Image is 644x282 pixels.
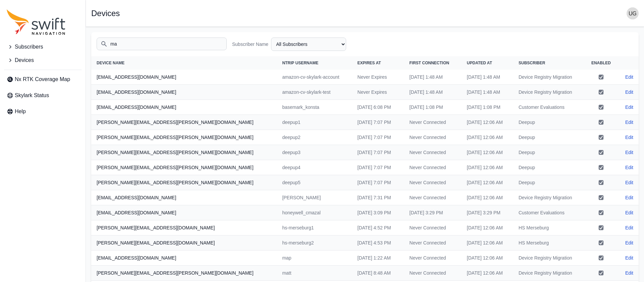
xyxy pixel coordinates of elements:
[4,73,82,86] a: Nx RTK Coverage Map
[625,134,633,141] a: Edit
[15,56,34,64] span: Devices
[4,40,82,54] button: Subscribers
[277,160,352,175] td: deepup4
[91,220,277,235] th: [PERSON_NAME][EMAIL_ADDRESS][DOMAIN_NAME]
[462,85,513,100] td: [DATE] 1:48 AM
[277,56,352,70] th: NTRIP Username
[625,255,633,261] a: Edit
[627,7,639,19] img: user photo
[404,251,462,266] td: Never Connected
[277,205,352,220] td: honeywell_cmazal
[15,91,49,99] span: Skylark Status
[462,235,513,251] td: [DATE] 12:06 AM
[4,89,82,102] a: Skylark Status
[462,175,513,190] td: [DATE] 12:06 AM
[277,85,352,100] td: amazon-cv-skylark-test
[410,61,449,65] span: First Connection
[352,100,404,115] td: [DATE] 6:08 PM
[513,175,584,190] td: Deepup
[404,266,462,281] td: Never Connected
[232,41,268,48] label: Subscriber Name
[404,175,462,190] td: Never Connected
[15,43,43,51] span: Subscribers
[4,105,82,118] a: Help
[404,85,462,100] td: [DATE] 1:48 AM
[584,56,618,70] th: Enabled
[91,175,277,190] th: [PERSON_NAME][EMAIL_ADDRESS][PERSON_NAME][DOMAIN_NAME]
[462,190,513,205] td: [DATE] 12:06 AM
[625,179,633,186] a: Edit
[352,160,404,175] td: [DATE] 7:07 PM
[513,70,584,85] td: Device Registry Migration
[277,70,352,85] td: amazon-cv-skylark-account
[513,160,584,175] td: Deepup
[625,104,633,111] a: Edit
[352,190,404,205] td: [DATE] 7:31 PM
[625,149,633,156] a: Edit
[277,145,352,160] td: deepup3
[625,224,633,231] a: Edit
[277,130,352,145] td: deepup2
[15,108,26,116] span: Help
[277,251,352,266] td: map
[404,235,462,251] td: Never Connected
[513,251,584,266] td: Device Registry Migration
[462,115,513,130] td: [DATE] 12:06 AM
[91,190,277,205] th: [EMAIL_ADDRESS][DOMAIN_NAME]
[625,74,633,80] a: Edit
[513,235,584,251] td: HS Merseburg
[352,130,404,145] td: [DATE] 7:07 PM
[625,164,633,171] a: Edit
[91,70,277,85] th: [EMAIL_ADDRESS][DOMAIN_NAME]
[277,190,352,205] td: [PERSON_NAME]
[462,130,513,145] td: [DATE] 12:06 AM
[513,190,584,205] td: Device Registry Migration
[625,194,633,201] a: Edit
[404,190,462,205] td: Never Connected
[352,266,404,281] td: [DATE] 8:48 AM
[513,85,584,100] td: Device Registry Migration
[462,251,513,266] td: [DATE] 12:06 AM
[404,130,462,145] td: Never Connected
[91,56,277,70] th: Device Name
[513,220,584,235] td: HS Merseburg
[352,70,404,85] td: Never Expires
[462,70,513,85] td: [DATE] 1:48 AM
[277,235,352,251] td: hs-merseburg2
[462,160,513,175] td: [DATE] 12:06 AM
[352,115,404,130] td: [DATE] 7:07 PM
[625,270,633,276] a: Edit
[404,100,462,115] td: [DATE] 1:08 PM
[404,145,462,160] td: Never Connected
[462,205,513,220] td: [DATE] 3:29 PM
[15,75,70,83] span: Nx RTK Coverage Map
[462,100,513,115] td: [DATE] 1:08 PM
[462,220,513,235] td: [DATE] 12:06 AM
[513,100,584,115] td: Customer Evaluations
[352,85,404,100] td: Never Expires
[404,70,462,85] td: [DATE] 1:48 AM
[625,239,633,246] a: Edit
[91,100,277,115] th: [EMAIL_ADDRESS][DOMAIN_NAME]
[404,220,462,235] td: Never Connected
[91,251,277,266] th: [EMAIL_ADDRESS][DOMAIN_NAME]
[513,205,584,220] td: Customer Evaluations
[352,205,404,220] td: [DATE] 3:09 PM
[462,266,513,281] td: [DATE] 12:06 AM
[91,160,277,175] th: [PERSON_NAME][EMAIL_ADDRESS][PERSON_NAME][DOMAIN_NAME]
[404,160,462,175] td: Never Connected
[277,266,352,281] td: matt
[513,115,584,130] td: Deepup
[91,9,120,17] h1: Devices
[513,130,584,145] td: Deepup
[91,145,277,160] th: [PERSON_NAME][EMAIL_ADDRESS][PERSON_NAME][DOMAIN_NAME]
[513,145,584,160] td: Deepup
[91,205,277,220] th: [EMAIL_ADDRESS][DOMAIN_NAME]
[352,235,404,251] td: [DATE] 4:53 PM
[352,251,404,266] td: [DATE] 1:22 AM
[625,209,633,216] a: Edit
[352,175,404,190] td: [DATE] 7:07 PM
[91,235,277,251] th: [PERSON_NAME][EMAIL_ADDRESS][DOMAIN_NAME]
[277,115,352,130] td: deepup1
[91,266,277,281] th: [PERSON_NAME][EMAIL_ADDRESS][PERSON_NAME][DOMAIN_NAME]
